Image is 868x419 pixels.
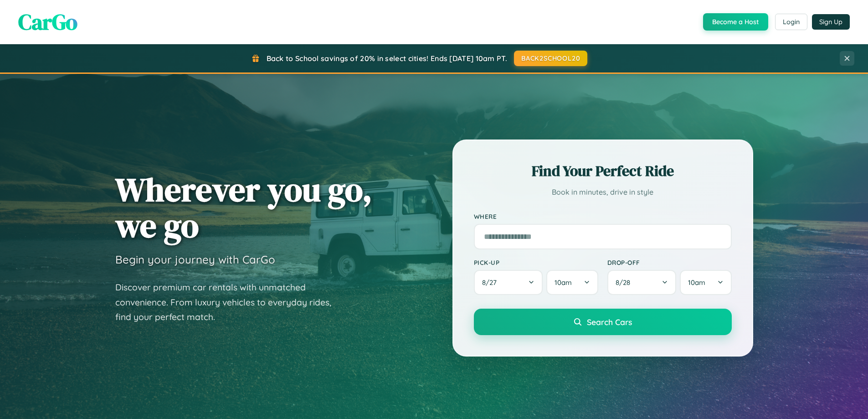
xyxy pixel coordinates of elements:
span: 8 / 28 [616,278,635,287]
span: 10am [555,278,572,287]
span: 8 / 27 [482,278,501,287]
span: Back to School savings of 20% in select cities! Ends [DATE] 10am PT. [267,54,507,63]
button: BACK2SCHOOL20 [514,51,587,66]
p: Discover premium car rentals with unmatched convenience. From luxury vehicles to everyday rides, ... [115,280,343,325]
button: Search Cars [474,309,732,335]
button: 10am [546,270,598,295]
label: Drop-off [607,259,732,266]
button: Login [775,14,807,30]
button: Become a Host [703,13,768,31]
button: 10am [680,270,731,295]
button: 8/27 [474,270,543,295]
span: CarGo [18,7,77,37]
h3: Begin your journey with CarGo [115,253,275,266]
span: 10am [688,278,705,287]
h1: Wherever you go, we go [115,171,372,243]
span: Search Cars [587,317,632,327]
p: Book in minutes, drive in style [474,186,732,199]
button: 8/28 [607,270,677,295]
label: Where [474,212,732,220]
label: Pick-up [474,259,598,266]
h2: Find Your Perfect Ride [474,161,732,181]
button: Sign Up [812,14,850,30]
